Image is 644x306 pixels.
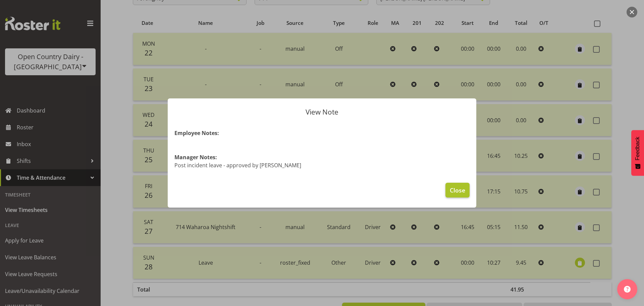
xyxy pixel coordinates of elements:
span: Feedback [635,137,641,160]
h4: Manager Notes: [174,153,470,161]
img: help-xxl-2.png [624,286,631,293]
button: Feedback - Show survey [631,130,644,176]
p: View Note [174,108,470,116]
button: Close [445,183,470,198]
h4: Employee Notes: [174,129,470,137]
span: Close [450,186,465,194]
p: Post incident leave - approved by [PERSON_NAME] [174,161,470,169]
